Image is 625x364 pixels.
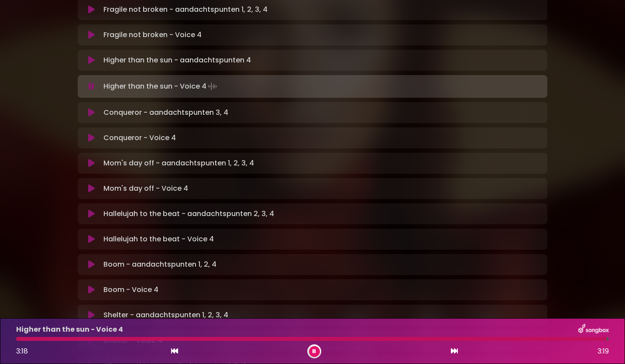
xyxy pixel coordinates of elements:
p: Mom's day off - Voice 4 [103,183,188,194]
p: Higher than the sun - aandachtspunten 4 [103,55,251,65]
p: Fragile not broken - Voice 4 [103,30,202,40]
span: 3:18 [16,346,28,356]
p: Conqueror - Voice 4 [103,133,176,143]
img: songbox-logo-white.png [578,324,609,335]
p: Hallelujah to the beat - Voice 4 [103,234,214,244]
p: Fragile not broken - aandachtspunten 1, 2, 3, 4 [103,4,268,15]
span: 3:19 [598,346,609,357]
p: Hallelujah to the beat - aandachtspunten 2, 3, 4 [103,209,274,219]
p: Shelter - aandachtspunten 1, 2, 3, 4 [103,310,228,320]
p: Mom's day off - aandachtspunten 1, 2, 3, 4 [103,158,254,168]
p: Boom - aandachtspunten 1, 2, 4 [103,259,216,270]
p: Higher than the sun - Voice 4 [103,80,219,93]
img: waveform4.gif [206,80,219,93]
p: Boom - Voice 4 [103,285,158,295]
p: Conqueror - aandachtspunten 3, 4 [103,107,228,118]
p: Higher than the sun - Voice 4 [16,324,123,335]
